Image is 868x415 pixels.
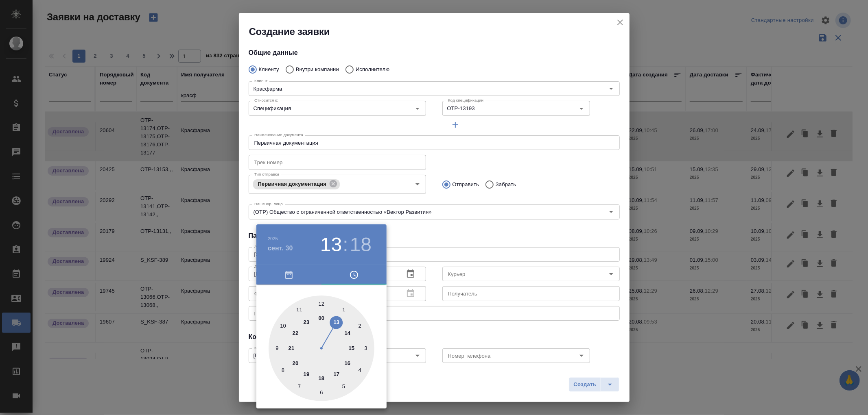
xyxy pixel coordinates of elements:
[268,243,293,253] button: сент. 30
[320,233,342,256] button: 13
[350,233,372,256] button: 18
[268,236,278,241] button: 2025
[343,233,348,256] h3: :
